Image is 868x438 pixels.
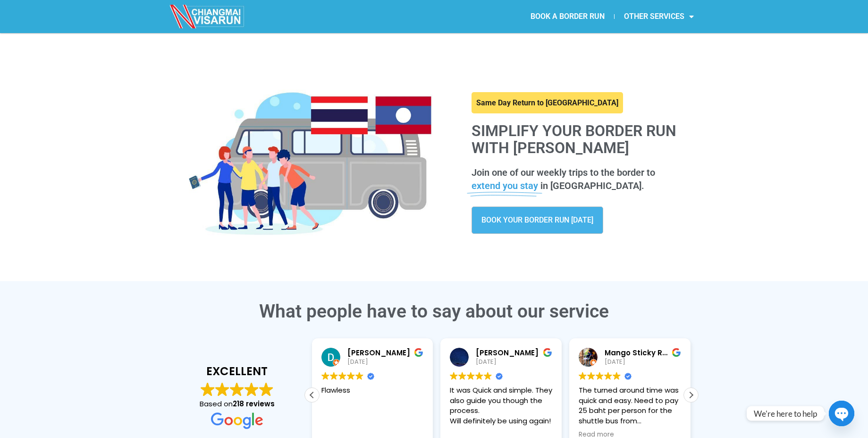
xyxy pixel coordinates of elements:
[211,412,263,429] img: Google
[347,348,424,358] div: [PERSON_NAME]
[540,180,644,191] span: in [GEOGRAPHIC_DATA].
[321,348,340,367] img: Dave Reid profile picture
[475,372,483,380] img: Google
[170,302,699,321] h3: What people have to say about our service
[587,372,595,380] img: Google
[321,372,329,380] img: Google
[579,385,681,426] div: The turned around time was quick and easy. Need to pay 25 baht per person for the shuttle bus fro...
[472,206,603,234] a: BOOK YOUR BORDER RUN [DATE]
[467,372,475,380] img: Google
[230,382,244,396] img: Google
[355,372,363,380] img: Google
[450,385,552,426] div: It was Quick and simple. They also guide you though the process. Will definitely be using again!
[579,348,598,367] img: Mango Sticky Rice profile picture
[613,372,621,380] img: Google
[579,372,587,380] img: Google
[434,6,703,27] nav: Menu
[476,348,552,358] div: [PERSON_NAME]
[338,372,346,380] img: Google
[215,382,229,396] img: Google
[233,399,275,409] strong: 218 reviews
[200,399,275,409] span: Based on
[605,348,681,358] div: Mango Sticky Rice
[330,372,338,380] img: Google
[458,372,466,380] img: Google
[450,348,469,367] img: Marcus Olsen profile picture
[347,372,355,380] img: Google
[684,388,698,402] div: Next review
[201,382,215,396] img: Google
[521,6,614,27] a: BOOK A BORDER RUN
[484,372,492,380] img: Google
[604,372,612,380] img: Google
[321,385,424,426] div: Flawless
[615,6,703,27] a: OTHER SERVICES
[179,363,295,379] strong: EXCELLENT
[596,372,604,380] img: Google
[476,358,552,366] div: [DATE]
[450,372,458,380] img: Google
[259,382,273,396] img: Google
[605,358,681,366] div: [DATE]
[305,388,319,402] div: Previous review
[347,358,424,366] div: [DATE]
[472,167,655,178] span: Join one of our weekly trips to the border to
[472,123,689,156] h1: Simplify your border run with [PERSON_NAME]
[244,382,259,396] img: Google
[481,216,593,224] span: BOOK YOUR BORDER RUN [DATE]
